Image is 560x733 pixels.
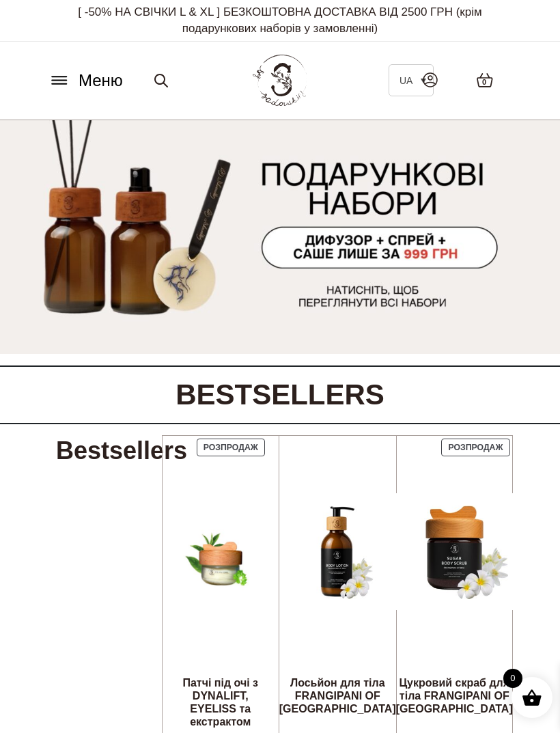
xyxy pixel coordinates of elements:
[279,676,396,716] div: Лосьйон для тіла FRANGIPANI OF [GEOGRAPHIC_DATA]
[389,64,434,96] a: UA
[462,59,507,102] a: 0
[173,505,268,600] img: Патчі під очі з DYNALIFT, EYELISS та екстрактом петрушки
[400,75,412,86] span: UA
[279,493,396,610] img: Лосьйон для тіла FRANGIPANI OF BALI
[56,435,187,467] h3: Bestsellers
[396,676,513,716] div: Цукровий скраб для тіла FRANGIPANI OF [GEOGRAPHIC_DATA]
[396,493,513,610] img: Цукровий скраб для тіла FRANGIPANI OF BALI
[79,68,123,93] span: Меню
[449,443,503,452] span: Розпродаж
[253,55,307,106] img: BY SADOVSKIY
[44,68,127,94] button: Меню
[204,443,258,452] span: Розпродаж
[503,669,522,688] span: 0
[482,77,486,88] span: 0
